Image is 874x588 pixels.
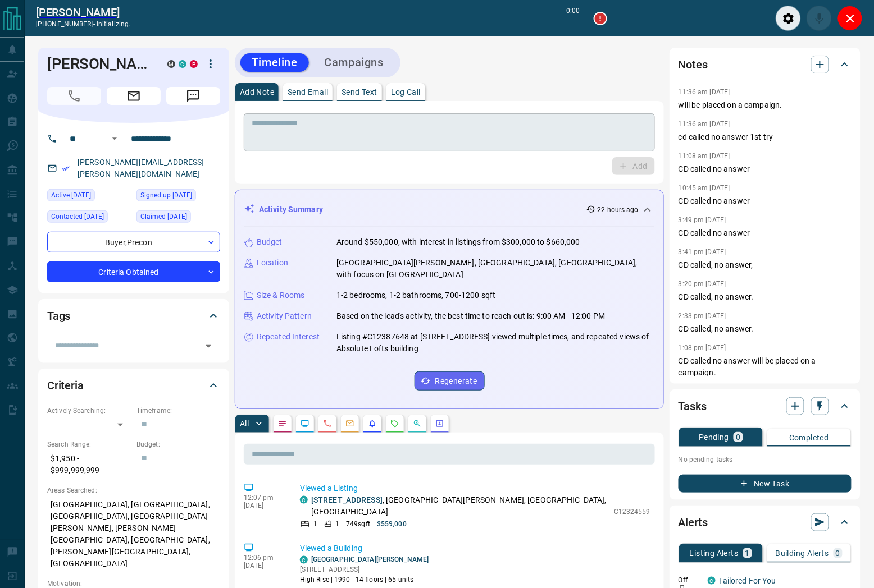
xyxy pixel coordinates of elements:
[679,99,852,111] p: will be placed on a campaign.
[257,310,312,322] p: Activity Pattern
[47,495,220,573] p: [GEOGRAPHIC_DATA], [GEOGRAPHIC_DATA], [GEOGRAPHIC_DATA], [GEOGRAPHIC_DATA][PERSON_NAME], [PERSON_...
[257,290,305,301] p: Size & Rooms
[708,577,716,585] div: condos.ca
[62,164,70,172] svg: Email Verified
[136,406,220,416] p: Timeframe:
[278,419,287,428] svg: Notes
[108,132,121,145] button: Open
[311,494,608,518] p: , [GEOGRAPHIC_DATA][PERSON_NAME], [GEOGRAPHIC_DATA], [GEOGRAPHIC_DATA]
[679,131,852,143] p: cd called no answer 1st try
[391,88,421,96] p: Log Call
[257,331,320,343] p: Repeated Interest
[167,60,175,68] div: mrloft.ca
[313,519,317,529] p: 1
[240,53,309,72] button: Timeline
[47,189,131,205] div: Wed Sep 10 2025
[679,312,726,320] p: 2:33 pm [DATE]
[47,376,84,394] h2: Criteria
[679,280,726,288] p: 3:20 pm [DATE]
[140,190,192,201] span: Signed up [DATE]
[679,291,852,303] p: CD called, no answer.
[679,393,852,420] div: Tasks
[679,475,852,493] button: New Task
[51,190,91,201] span: Active [DATE]
[346,519,370,529] p: 749 sqft
[336,290,496,301] p: 1-2 bedrooms, 1-2 bathrooms, 700-1200 sqft
[288,88,328,96] p: Send Email
[47,302,220,329] div: Tags
[679,509,852,536] div: Alerts
[345,419,354,428] svg: Emails
[300,556,308,564] div: condos.ca
[301,419,309,428] svg: Lead Browsing Activity
[690,549,739,557] p: Listing Alerts
[719,576,776,585] a: Tailored For You
[368,419,377,428] svg: Listing Alerts
[244,562,283,569] p: [DATE]
[679,575,701,585] p: Off
[300,564,429,575] p: [STREET_ADDRESS]
[300,483,650,494] p: Viewed a Listing
[244,502,283,509] p: [DATE]
[336,236,580,248] p: Around $550,000, with interest in listings from $300,000 to $660,000
[259,204,323,215] p: Activity Summary
[679,344,726,352] p: 1:08 pm [DATE]
[679,195,852,207] p: CD called no answer
[97,20,134,28] span: initializing...
[47,406,131,416] p: Actively Searching:
[323,419,332,428] svg: Calls
[736,433,740,441] p: 0
[679,216,726,224] p: 3:49 pm [DATE]
[136,189,220,205] div: Thu Oct 10 2019
[679,451,852,468] p: No pending tasks
[679,184,730,192] p: 10:45 am [DATE]
[679,163,852,175] p: CD called no answer
[244,494,283,502] p: 12:07 pm
[679,152,730,160] p: 11:08 am [DATE]
[47,87,101,105] span: Call
[78,158,204,178] a: [PERSON_NAME][EMAIL_ADDRESS][PERSON_NAME][DOMAIN_NAME]
[679,323,852,335] p: CD called, no answer.
[336,331,654,355] p: Listing #C12387648 at [STREET_ADDRESS] viewed multiple times, and repeated views of Absolute Loft...
[679,248,726,256] p: 3:41 pm [DATE]
[776,549,829,557] p: Building Alerts
[679,513,708,531] h2: Alerts
[614,507,650,517] p: C12324559
[257,236,283,248] p: Budget
[179,60,186,68] div: condos.ca
[47,485,220,495] p: Areas Searched:
[244,199,654,220] div: Activity Summary22 hours ago
[311,555,429,563] a: [GEOGRAPHIC_DATA][PERSON_NAME]
[47,55,151,73] h1: [PERSON_NAME]
[257,257,288,269] p: Location
[377,519,407,529] p: $559,000
[311,495,383,504] a: [STREET_ADDRESS]
[36,6,134,19] a: [PERSON_NAME]
[679,51,852,78] div: Notes
[47,372,220,399] div: Criteria
[240,88,274,96] p: Add Note
[837,6,863,31] div: Close
[679,397,707,415] h2: Tasks
[413,419,422,428] svg: Opportunities
[300,496,308,504] div: condos.ca
[415,371,485,391] button: Regenerate
[335,519,339,529] p: 1
[745,549,750,557] p: 1
[699,433,729,441] p: Pending
[313,53,395,72] button: Campaigns
[679,120,730,128] p: 11:36 am [DATE]
[336,257,654,281] p: [GEOGRAPHIC_DATA][PERSON_NAME], [GEOGRAPHIC_DATA], [GEOGRAPHIC_DATA], with focus on [GEOGRAPHIC_D...
[776,6,801,31] div: Audio Settings
[679,88,730,96] p: 11:36 am [DATE]
[789,434,829,442] p: Completed
[342,88,377,96] p: Send Text
[807,6,832,31] div: Mute
[47,307,70,325] h2: Tags
[679,227,852,239] p: CD called no answer
[240,420,249,428] p: All
[300,543,650,554] p: Viewed a Building
[47,439,131,449] p: Search Range:
[47,210,131,226] div: Wed May 14 2025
